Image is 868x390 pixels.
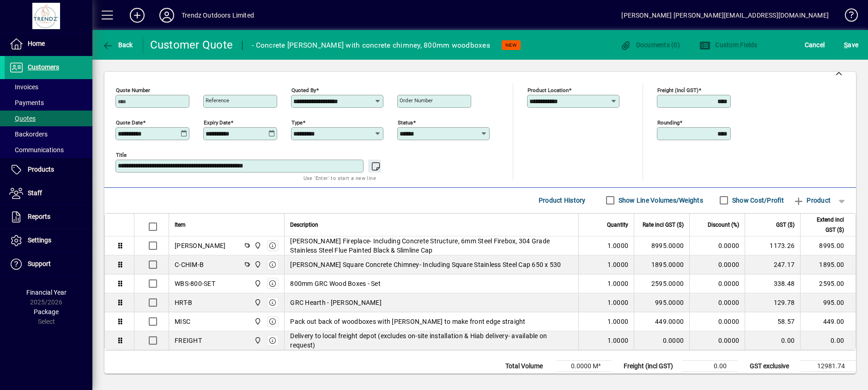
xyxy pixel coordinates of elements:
mat-label: Status [398,119,413,125]
div: WBS-800-SET [175,279,215,288]
td: 0.0000 [689,331,745,350]
td: 2595.00 [800,274,856,293]
button: Save [842,37,861,53]
td: 338.48 [745,274,800,293]
button: Cancel [802,37,827,53]
mat-label: Type [291,119,303,125]
label: Show Line Volumes/Weights [617,196,703,205]
button: Back [100,37,135,53]
span: NEW [505,42,517,48]
div: C-CHIM-B [175,260,204,269]
div: Trendz Outdoors Limited [182,8,254,23]
td: GST exclusive [745,360,801,371]
span: [PERSON_NAME] Square Concrete Chimney- Including Square Stainless Steel Cap 650 x 530 [290,260,561,269]
label: Show Cost/Profit [730,196,784,205]
mat-hint: Use 'Enter' to start a new line [303,173,376,183]
span: 1.0000 [607,279,629,288]
span: Home [28,40,45,47]
a: Quotes [5,111,92,126]
button: Documents (0) [618,37,682,53]
td: 247.17 [745,255,800,274]
td: GST [745,371,801,383]
td: 0.0000 [689,293,745,312]
button: Add [122,7,152,24]
span: Products [28,166,54,173]
span: 1.0000 [607,241,629,250]
span: Financial Year [26,289,67,296]
span: 1.0000 [607,317,629,326]
div: 995.0000 [640,298,684,307]
button: Custom Fields [697,37,760,53]
td: 0.0000 M³ [556,360,612,371]
span: Customers [28,63,59,71]
span: New Plymouth [252,316,262,327]
mat-label: Rounding [657,119,680,125]
a: Knowledge Base [838,2,856,32]
button: Product History [535,192,589,209]
span: Extend incl GST ($) [806,215,844,235]
td: 12981.74 [801,360,856,371]
span: New Plymouth [252,297,262,308]
td: 0.00 [682,371,738,383]
td: 0.00 [682,360,738,371]
span: GRC Hearth - [PERSON_NAME] [290,298,382,307]
td: 58.57 [745,312,800,331]
td: 0.00 [745,331,800,350]
a: Reports [5,205,92,229]
span: S [844,41,848,49]
mat-label: Quote date [116,119,143,125]
span: Discount (%) [708,220,739,230]
span: New Plymouth [252,260,262,270]
td: 0.0000 [689,312,745,331]
div: 0.0000 [640,336,684,345]
span: Payments [9,99,44,106]
td: 0.0000 [689,255,745,274]
td: 1173.26 [745,236,800,255]
a: Staff [5,182,92,205]
td: 8995.00 [800,236,856,255]
span: GST ($) [776,220,795,230]
td: 0.00 [800,331,856,350]
span: Delivery to local freight depot (excludes on-site installation & Hiab delivery- available on requ... [290,331,573,350]
td: 0.0000 Kg [556,371,612,383]
div: HRT-B [175,298,192,307]
span: Invoices [9,83,38,91]
td: Total Weight [501,371,556,383]
a: Payments [5,95,92,111]
a: Products [5,158,92,181]
a: Backorders [5,126,92,142]
span: New Plymouth [252,241,262,251]
div: 2595.0000 [640,279,684,288]
a: Communications [5,142,92,158]
span: Rate incl GST ($) [643,220,684,230]
mat-label: Expiry date [204,119,231,125]
td: 995.00 [800,293,856,312]
mat-label: Order number [400,97,433,104]
mat-label: Freight (incl GST) [657,87,698,93]
td: Total Volume [501,360,556,371]
span: Quantity [607,220,628,230]
a: Invoices [5,79,92,95]
a: Support [5,253,92,276]
button: Product [789,192,835,209]
span: Custom Fields [699,41,758,49]
td: Freight (incl GST) [619,360,682,371]
mat-label: Quoted by [291,87,316,93]
span: Documents (0) [620,41,680,49]
div: [PERSON_NAME] [PERSON_NAME][EMAIL_ADDRESS][DOMAIN_NAME] [621,8,829,23]
div: 8995.0000 [640,241,684,250]
span: 1.0000 [607,336,629,345]
span: Product History [539,193,586,208]
mat-label: Product location [528,87,569,93]
span: [PERSON_NAME] Fireplace- Including Concrete Structure, 6mm Steel Firebox, 304 Grade Stainless Ste... [290,236,573,255]
div: - Concrete [PERSON_NAME] with concrete chimney, 800mm woodboxes [252,38,490,53]
span: Cancel [805,37,825,52]
span: Reports [28,213,50,220]
span: Pack out back of woodboxes with [PERSON_NAME] to make front edge straight [290,317,525,326]
span: New Plymouth [252,335,262,346]
a: Settings [5,229,92,252]
span: ave [844,37,858,52]
div: 449.0000 [640,317,684,326]
mat-label: Title [116,151,127,158]
td: 1895.00 [800,255,856,274]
